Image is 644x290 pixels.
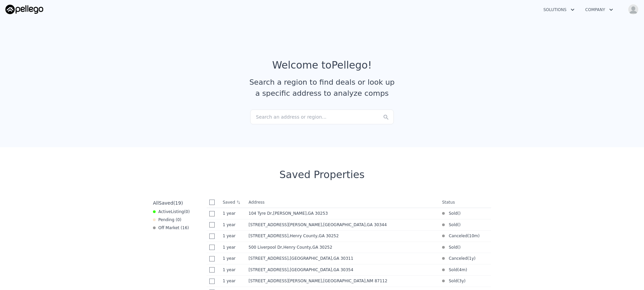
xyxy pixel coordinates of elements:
span: , GA 30253 [307,211,328,216]
time: 2024-08-29 18:41 [223,278,243,284]
span: , [GEOGRAPHIC_DATA] [322,279,390,283]
div: All ( 19 ) [153,200,183,206]
span: [STREET_ADDRESS][PERSON_NAME] [249,279,322,283]
time: 2024-08-30 12:55 [223,267,243,273]
span: , [PERSON_NAME] [272,211,330,216]
div: Search an address or region... [250,110,394,124]
time: 2024-08-31 11:59 [223,245,243,250]
span: ) [459,222,461,227]
span: , GA 30311 [332,256,353,261]
div: Pending ( 0 ) [153,217,181,222]
button: Company [580,4,619,16]
span: Sold ( [445,211,459,216]
th: Saved [220,197,246,208]
span: ) [459,245,461,250]
span: , [GEOGRAPHIC_DATA] [322,222,389,227]
span: , [GEOGRAPHIC_DATA] [288,267,356,272]
th: Address [246,197,439,208]
span: Sold ( [445,267,459,273]
span: , [GEOGRAPHIC_DATA] [288,256,356,261]
span: Canceled ( [445,233,469,239]
span: [STREET_ADDRESS] [249,234,288,238]
span: , NM 87112 [366,279,387,283]
span: , Henry County [282,245,335,250]
span: 500 Liverpool Dr [249,245,282,250]
span: 104 Tyre Dr [249,211,272,216]
span: , GA 30344 [366,222,387,227]
button: Solutions [538,4,580,16]
time: 2024-09-05 14:17 [223,211,243,216]
time: 2024-09-02 15:41 [223,233,243,239]
div: Search a region to find deals or look up a specific address to analyze comps [247,77,397,99]
time: 2023-02-07 06:00 [459,278,464,284]
span: [STREET_ADDRESS] [249,267,288,272]
span: ) [474,256,476,261]
span: ) [478,233,480,239]
span: [STREET_ADDRESS] [249,256,288,261]
img: Pellego [5,5,43,14]
span: Active ( 0 ) [158,209,190,214]
span: ) [459,211,461,216]
div: Welcome to Pellego ! [272,59,372,71]
time: 2025-06-07 00:04 [459,267,466,273]
span: , GA 30252 [311,245,332,250]
span: Saved [159,200,173,206]
time: 2024-12-01 00:00 [469,233,478,239]
div: Off Market ( 16 ) [153,225,189,231]
time: 2024-09-04 18:11 [223,222,243,227]
time: 2024-09-10 00:00 [469,256,474,261]
time: 2024-08-30 17:36 [223,256,243,261]
span: ) [464,278,466,284]
span: Sold ( [445,222,459,227]
div: Saved Properties [150,169,494,181]
span: ) [466,267,467,273]
span: , GA 30252 [318,234,339,238]
span: , Henry County [288,234,341,238]
span: Sold ( [445,278,459,284]
span: [STREET_ADDRESS][PERSON_NAME] [249,222,322,227]
span: Sold ( [445,245,459,250]
th: Status [439,197,491,208]
span: , GA 30354 [332,267,353,272]
span: Listing [171,209,184,214]
span: Canceled ( [445,256,469,261]
img: avatar [628,4,639,15]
